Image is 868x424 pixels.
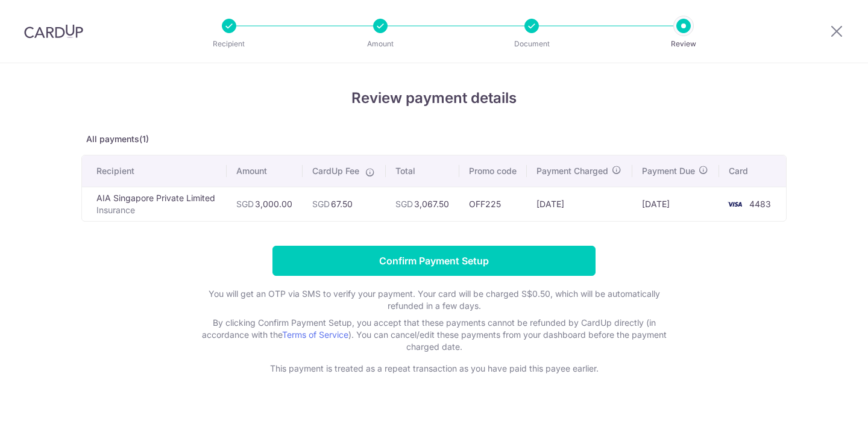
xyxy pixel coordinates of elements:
[487,38,576,50] p: Document
[312,165,359,177] span: CardUp Fee
[632,187,719,221] td: [DATE]
[282,329,348,340] a: Terms of Service
[395,199,413,209] span: SGD
[723,197,747,211] img: <span class="translation_missing" title="translation missing: en.account_steps.new_confirm_form.b...
[193,317,675,353] p: By clicking Confirm Payment Setup, you accept that these payments cannot be refunded by CardUp di...
[386,187,459,221] td: 3,067.50
[227,187,303,221] td: 3,000.00
[227,155,303,187] th: Amount
[527,187,632,221] td: [DATE]
[642,165,695,177] span: Payment Due
[386,155,459,187] th: Total
[459,155,527,187] th: Promo code
[459,187,527,221] td: OFF225
[193,363,675,375] p: This payment is treated as a repeat transaction as you have paid this payee earlier.
[24,24,83,39] img: CardUp
[639,38,728,50] p: Review
[82,187,227,221] td: AIA Singapore Private Limited
[336,38,425,50] p: Amount
[719,155,786,187] th: Card
[236,199,254,209] span: SGD
[312,199,330,209] span: SGD
[272,246,596,276] input: Confirm Payment Setup
[536,165,608,177] span: Payment Charged
[96,204,217,216] p: Insurance
[184,38,274,50] p: Recipient
[81,87,787,109] h4: Review payment details
[193,288,675,312] p: You will get an OTP via SMS to verify your payment. Your card will be charged S$0.50, which will ...
[749,199,771,209] span: 4483
[81,133,787,145] p: All payments(1)
[82,155,227,187] th: Recipient
[303,187,386,221] td: 67.50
